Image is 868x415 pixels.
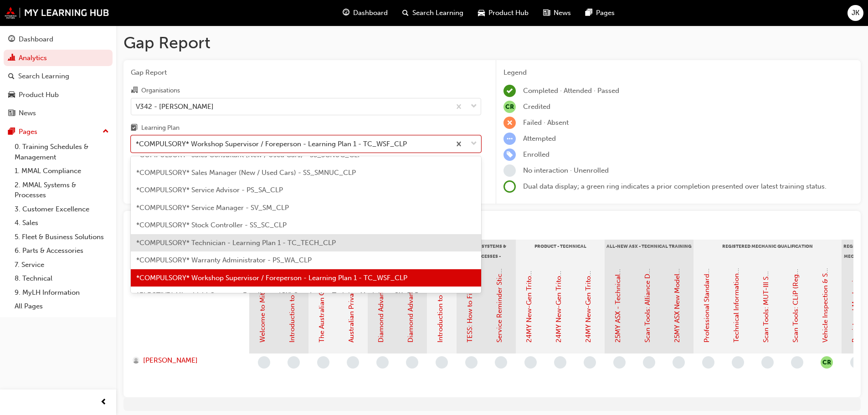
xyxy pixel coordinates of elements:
[847,5,863,21] button: JK
[4,123,113,140] button: Pages
[693,240,842,262] div: Registered Mechanic Qualification
[457,240,516,262] div: MMAL Systems & Processes - Technical
[503,85,516,97] span: learningRecordVerb_COMPLETE-icon
[523,182,827,190] span: Dual data display; a green ring indicates a prior completion presented over latest training status.
[136,204,289,212] span: *COMPULSORY* Service Manager - SV_SM_CLP
[471,4,536,22] a: car-iconProduct Hub
[143,355,198,366] span: [PERSON_NAME]
[495,261,503,343] a: Service Reminder Stickers
[488,8,529,18] span: Product Hub
[702,356,714,369] span: learningRecordVerb_NONE-icon
[732,356,744,369] span: learningRecordVerb_NONE-icon
[11,299,113,313] a: All Pages
[133,355,241,366] a: [PERSON_NAME]
[524,356,537,369] span: learningRecordVerb_NONE-icon
[103,126,109,138] span: up-icon
[852,8,859,18] span: JK
[516,240,605,262] div: Product - Technical
[11,178,113,202] a: 2. MMAL Systems & Processes
[11,202,113,216] a: 3. Customer Excellence
[523,87,619,95] span: Completed · Attended · Passed
[18,71,69,82] div: Search Learning
[19,127,37,137] div: Pages
[8,128,15,136] span: pages-icon
[586,7,592,19] span: pages-icon
[11,272,113,286] a: 8. Technical
[503,149,516,161] span: learningRecordVerb_ENROLL-icon
[554,8,571,18] span: News
[258,356,270,369] span: learningRecordVerb_NONE-icon
[11,140,113,164] a: 0. Training Schedules & Management
[605,240,693,262] div: ALL-NEW ASX - Technical Training
[136,139,407,149] div: *COMPULSORY* Workshop Supervisor / Foreperson - Learning Plan 1 - TC_WSF_CLP
[436,356,448,369] span: learningRecordVerb_NONE-icon
[136,274,407,282] span: *COMPULSORY* Workshop Supervisor / Foreperson - Learning Plan 1 - TC_WSF_CLP
[8,72,15,81] span: search-icon
[317,356,329,369] span: learningRecordVerb_NONE-icon
[523,102,550,111] span: Credited
[4,31,113,48] a: Dashboard
[851,213,859,343] a: Registered Mechanic Qualification Status
[11,244,113,258] a: 6. Parts & Accessories
[19,90,59,100] div: Product Hub
[613,356,626,369] span: learningRecordVerb_NONE-icon
[141,123,180,133] div: Learning Plan
[4,29,113,123] button: DashboardAnalyticsSearch LearningProduct HubNews
[761,356,774,369] span: learningRecordVerb_NONE-icon
[471,138,477,150] span: down-icon
[523,166,609,174] span: No interaction · Unenrolled
[11,164,113,178] a: 1. MMAL Compliance
[614,195,622,343] a: 25MY ASX - Technical and Service Introduction
[4,105,113,122] a: News
[554,356,566,369] span: learningRecordVerb_NONE-icon
[478,7,485,19] span: car-icon
[288,356,300,369] span: learningRecordVerb_NONE-icon
[5,7,109,19] img: mmal
[141,86,180,95] div: Organisations
[136,256,312,264] span: *COMPULSORY* Warranty Administrator - PS_WA_CLP
[131,87,138,95] span: organisation-icon
[523,134,556,143] span: Attempted
[406,356,418,369] span: learningRecordVerb_NONE-icon
[673,356,685,369] span: learningRecordVerb_NONE-icon
[136,221,287,229] span: *COMPULSORY* Stock Controller - SS_SC_CLP
[503,101,516,113] span: null-icon
[584,356,596,369] span: learningRecordVerb_NONE-icon
[4,87,113,103] a: Product Hub
[503,133,516,145] span: learningRecordVerb_ATTEMPT-icon
[343,7,349,19] span: guage-icon
[821,356,833,369] span: null-icon
[11,216,113,230] a: 4. Sales
[11,230,113,244] a: 5. Fleet & Business Solutions
[578,4,622,22] a: pages-iconPages
[8,109,15,118] span: news-icon
[643,210,652,343] a: Scan Tools: Alliance Diagnostic Tool (ADT)
[523,150,550,159] span: Enrolled
[131,67,481,78] span: Gap Report
[395,4,471,22] a: search-iconSearch Learning
[596,8,615,18] span: Pages
[436,247,444,343] a: Introduction to MiDealerAssist
[19,34,53,45] div: Dashboard
[8,54,15,62] span: chart-icon
[376,356,389,369] span: learningRecordVerb_NONE-icon
[136,186,283,194] span: *COMPULSORY* Service Advisor - PS_SA_CLP
[4,50,113,67] a: Analytics
[353,8,388,18] span: Dashboard
[11,286,113,300] a: 9. MyLH Information
[495,356,507,369] span: learningRecordVerb_NONE-icon
[136,101,214,112] div: V342 - [PERSON_NAME]
[543,7,550,19] span: news-icon
[347,356,359,369] span: learningRecordVerb_NONE-icon
[643,356,655,369] span: learningRecordVerb_NONE-icon
[4,68,113,85] a: Search Learning
[523,118,569,127] span: Failed · Absent
[412,8,463,18] span: Search Learning
[503,164,516,177] span: learningRecordVerb_NONE-icon
[503,67,853,78] div: Legend
[503,117,516,129] span: learningRecordVerb_FAIL-icon
[8,36,15,44] span: guage-icon
[791,356,803,369] span: learningRecordVerb_NONE-icon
